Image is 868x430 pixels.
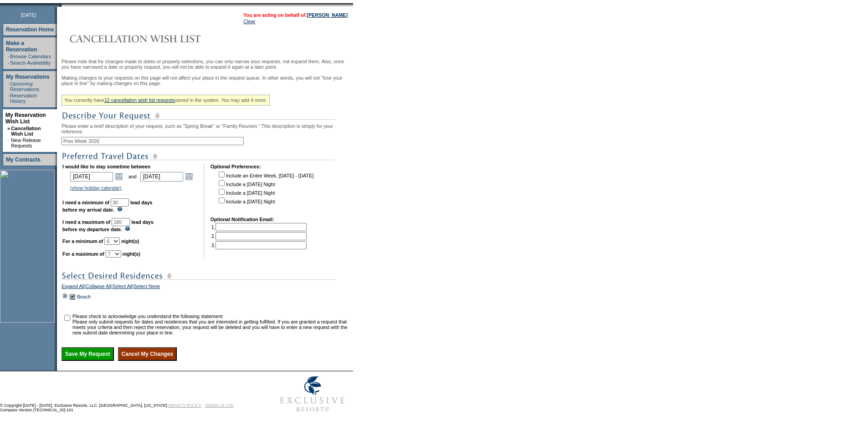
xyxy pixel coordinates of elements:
[6,157,41,163] a: My Contracts
[62,283,351,292] div: | | |
[86,283,111,292] a: Collapse All
[6,40,37,53] a: Make a Reservation
[10,81,39,92] a: Upcoming Reservations
[205,403,234,408] a: TERMS OF USE
[118,347,177,361] input: Cancel My Changes
[7,137,10,148] td: ·
[72,314,350,335] td: Please check to acknowledge you understand the following statement: Please only submit requests f...
[70,185,122,191] a: (show holiday calendar)
[62,200,153,212] b: lead days before my arrival date.
[70,172,113,182] input: Date format: M/D/Y. Shortcut keys: [T] for Today. [UP] or [.] for Next Day. [DOWN] or [,] for Pre...
[11,126,41,137] a: Cancellation Wish List
[184,172,194,182] a: Open the calendar popup.
[211,232,307,240] td: 2.
[8,60,9,66] td: ·
[272,371,353,417] img: Exclusive Resorts
[10,60,51,66] a: Search Availability
[62,200,109,205] b: I need a minimum of
[211,217,274,222] b: Optional Notification Email:
[21,12,36,18] span: [DATE]
[10,93,37,104] a: Reservation History
[5,112,46,125] a: My Reservation Wish List
[8,54,9,59] td: ·
[10,54,51,59] a: Browse Calendars
[6,74,49,80] a: My Reservations
[140,172,183,182] input: Date format: M/D/Y. Shortcut keys: [T] for Today. [UP] or [.] for Next Day. [DOWN] or [,] for Pre...
[307,12,348,18] a: [PERSON_NAME]
[62,164,150,169] b: I would like to stay sometime between
[62,95,270,106] div: You currently have stored in the system. You may add 4 more.
[113,283,133,292] a: Select All
[243,19,255,24] a: Clear
[125,226,130,231] img: questionMark_lightBlue.gif
[7,126,10,131] b: »
[168,403,201,408] a: PRIVACY POLICY
[127,170,138,183] td: and
[121,238,139,244] b: night(s)
[104,97,175,103] a: 12 cancellation wish list requests
[11,137,41,148] a: New Release Requests
[62,219,154,232] b: lead days before my departure date.
[6,26,54,33] a: Reservation Home
[77,294,91,299] a: Beach
[62,238,103,244] b: For a minimum of
[62,251,104,257] b: For a maximum of
[62,347,114,361] input: Save My Request
[62,59,351,361] div: Please note that for changes made to dates or property selections, you can only narrow your reque...
[123,251,140,257] b: night(s)
[217,170,313,210] td: Include an Entire Week, [DATE] - [DATE] Include a [DATE] Night Include a [DATE] Night Include a [...
[62,30,244,48] img: Cancellation Wish List
[8,81,9,92] td: ·
[8,93,9,104] td: ·
[114,172,124,182] a: Open the calendar popup.
[211,223,307,231] td: 1.
[243,12,348,18] span: You are acting on behalf of:
[62,219,110,225] b: I need a maximum of
[117,207,123,212] img: questionMark_lightBlue.gif
[62,3,62,7] img: blank.gif
[62,283,84,292] a: Expand All
[58,3,62,7] img: promoShadowLeftCorner.gif
[211,241,307,249] td: 3.
[211,164,261,169] b: Optional Preferences:
[134,283,160,292] a: Select None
